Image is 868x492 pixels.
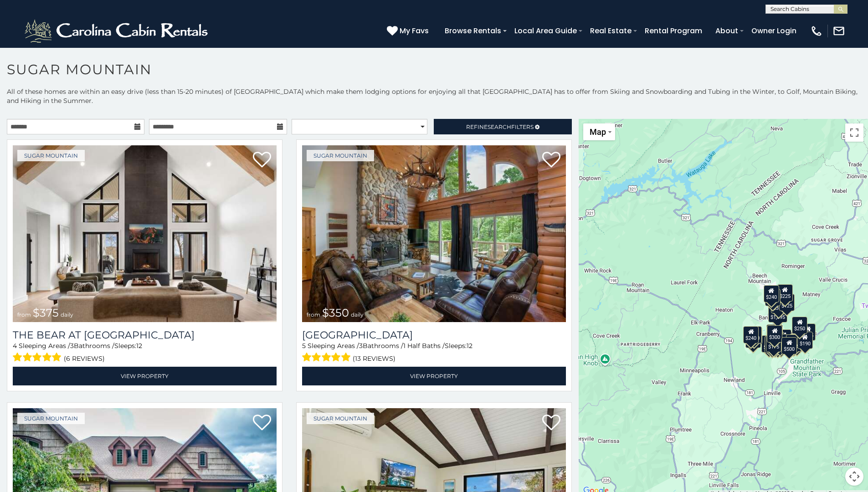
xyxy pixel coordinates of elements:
[583,123,615,140] button: Change map style
[747,23,801,39] a: Owner Login
[770,336,786,353] div: $350
[780,294,795,311] div: $125
[253,414,271,433] a: Add to favorites
[510,23,581,39] a: Local Area Guide
[744,326,759,343] div: $240
[353,353,395,364] span: (13 reviews)
[136,342,142,350] span: 12
[640,23,707,39] a: Rental Program
[765,335,780,353] div: $155
[466,123,534,130] span: Refine Filters
[797,331,813,348] div: $190
[253,151,271,170] a: Add to favorites
[765,288,781,306] div: $170
[711,23,743,39] a: About
[359,342,363,350] span: 3
[786,334,802,352] div: $195
[542,151,560,170] a: Add to favorites
[17,413,85,424] a: Sugar Mountain
[745,330,761,348] div: $355
[400,25,429,36] span: My Favs
[302,329,566,341] h3: Grouse Moor Lodge
[322,306,349,319] span: $350
[17,150,85,161] a: Sugar Mountain
[767,325,783,342] div: $300
[302,341,566,364] div: Sleeping Areas / Bathrooms / Sleeps:
[13,329,277,341] a: The Bear At [GEOGRAPHIC_DATA]
[488,123,511,130] span: Search
[792,316,808,333] div: $250
[845,123,863,142] button: Toggle fullscreen view
[307,311,320,318] span: from
[302,342,306,350] span: 5
[777,284,793,302] div: $225
[801,323,816,341] div: $155
[764,285,779,302] div: $240
[467,342,473,350] span: 12
[776,329,792,347] div: $200
[403,342,445,350] span: 1 Half Baths /
[832,25,845,37] img: mail-regular-white.png
[782,337,797,354] div: $500
[13,342,17,350] span: 4
[307,150,374,161] a: Sugar Mountain
[590,127,606,137] span: Map
[845,467,863,486] button: Map camera controls
[13,145,277,322] a: The Bear At Sugar Mountain from $375 daily
[434,119,571,134] a: RefineSearchFilters
[23,17,212,45] img: White-1-2.png
[767,324,782,342] div: $190
[771,296,787,313] div: $350
[70,342,74,350] span: 3
[13,145,277,322] img: The Bear At Sugar Mountain
[586,23,636,39] a: Real Estate
[387,25,431,37] a: My Favs
[302,367,566,385] a: View Property
[13,367,277,385] a: View Property
[302,329,566,341] a: [GEOGRAPHIC_DATA]
[810,25,823,37] img: phone-regular-white.png
[542,414,560,433] a: Add to favorites
[302,145,566,322] a: Grouse Moor Lodge from $350 daily
[33,306,59,319] span: $375
[766,335,782,352] div: $175
[17,311,31,318] span: from
[769,305,788,323] div: $1,095
[351,311,364,318] span: daily
[61,311,73,318] span: daily
[302,145,566,322] img: Grouse Moor Lodge
[307,413,374,424] a: Sugar Mountain
[13,329,277,341] h3: The Bear At Sugar Mountain
[13,341,277,364] div: Sleeping Areas / Bathrooms / Sleeps:
[64,353,105,364] span: (6 reviews)
[440,23,506,39] a: Browse Rentals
